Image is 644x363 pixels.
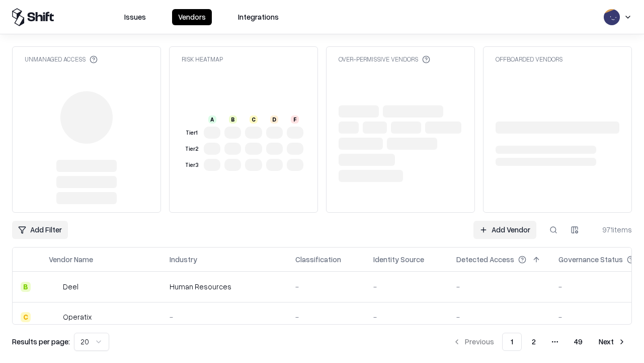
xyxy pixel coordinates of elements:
div: Governance Status [558,254,623,265]
div: Deel [63,281,78,292]
div: A [208,115,216,124]
div: Classification [295,254,341,265]
div: Identity Source [373,254,424,265]
button: Vendors [172,9,212,25]
div: - [295,281,357,292]
img: Deel [49,282,59,292]
div: C [250,115,258,124]
div: - [373,281,440,292]
img: Operatix [49,312,59,322]
div: Risk Heatmap [182,55,223,64]
div: Tier 1 [184,129,200,137]
div: C [21,312,31,322]
p: Results per page: [12,336,70,347]
button: 1 [502,333,522,351]
div: - [456,312,542,322]
div: F [291,115,299,124]
div: Unmanaged Access [25,55,98,64]
div: Industry [170,254,197,265]
div: - [295,312,357,322]
div: - [373,312,440,322]
div: D [270,115,278,124]
nav: pagination [447,333,632,351]
div: - [170,312,279,322]
button: Issues [118,9,152,25]
div: B [21,282,31,292]
div: Tier 2 [184,145,200,153]
div: Detected Access [456,254,514,265]
div: Human Resources [170,281,279,292]
div: Vendor Name [49,254,93,265]
div: Operatix [63,312,92,322]
div: Tier 3 [184,161,200,169]
a: Add Vendor [473,221,536,239]
div: B [229,115,237,124]
button: 49 [566,333,591,351]
button: Next [593,333,632,351]
button: 2 [524,333,544,351]
button: Integrations [232,9,285,25]
div: Offboarded Vendors [496,55,562,64]
div: - [456,281,542,292]
div: 971 items [592,224,632,235]
div: Over-Permissive Vendors [339,55,430,64]
button: Add Filter [12,221,68,239]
